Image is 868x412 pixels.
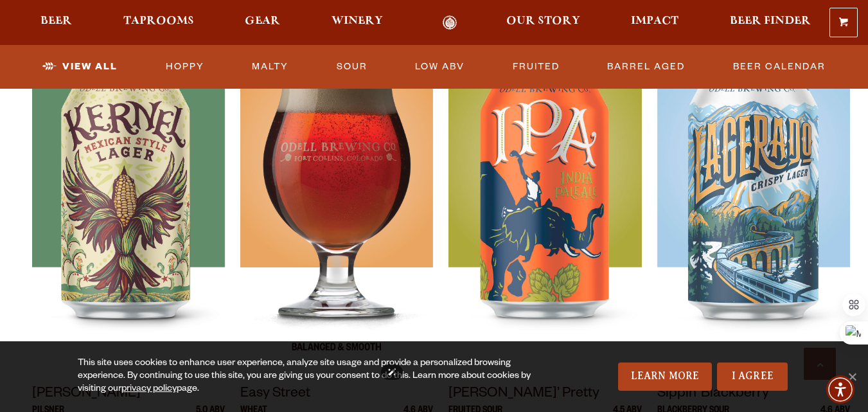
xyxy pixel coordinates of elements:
span: Beer Finder [730,16,811,26]
span: Winery [332,16,383,26]
span: Taprooms [123,16,194,26]
a: Kernel Lager 4.7 ABV Kernel Kernel [32,3,225,368]
a: Fruited [508,52,565,82]
a: Sour [332,52,373,82]
a: Odell Home [426,15,474,30]
a: Gear [236,15,288,30]
a: Impact [623,15,687,30]
img: Kernel [32,46,225,368]
div: Accessibility Menu [826,375,855,404]
span: Our Story [506,16,580,26]
a: Beer [32,15,80,30]
a: Our Story [498,15,589,30]
a: Beer Finder [722,15,819,30]
img: Lagerado [657,46,850,368]
a: IPA IPA 7.0 ABV IPA IPA [448,3,641,368]
span: Gear [245,16,280,26]
img: IPA [448,46,641,368]
a: Barrel Aged [602,52,690,82]
a: I Agree [717,363,788,391]
a: 90 Shilling Ale [PERSON_NAME] 5.3 ABV 90 Shilling Ale 90 Shilling Ale [240,3,433,368]
a: Hoppy [161,52,209,82]
a: Malty [247,52,294,82]
a: Lagerado Lager 4.5 ABV Lagerado Lagerado [657,3,850,368]
a: privacy policy [121,384,177,395]
a: Beer Calendar [728,52,831,82]
div: This site uses cookies to enhance user experience, analyze site usage and provide a personalized ... [78,357,560,396]
a: Winery [323,15,391,30]
a: Taprooms [115,15,202,30]
img: 90 Shilling Ale [240,46,433,368]
a: View All [37,52,123,82]
span: Impact [631,16,678,26]
a: Low ABV [410,52,470,82]
a: Learn More [618,363,713,391]
span: Beer [40,16,72,26]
